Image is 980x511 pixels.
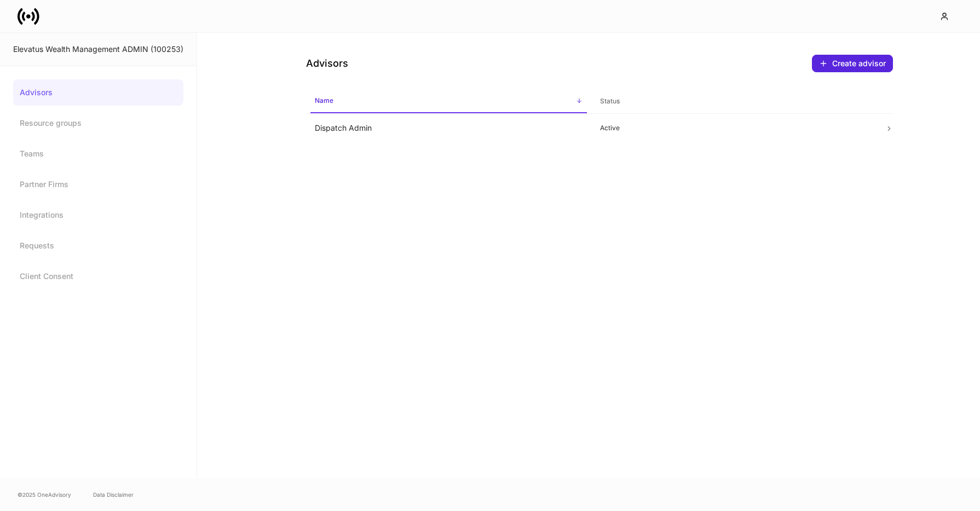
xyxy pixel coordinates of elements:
a: Integrations [13,202,183,228]
a: Advisors [13,79,183,106]
p: Active [600,124,868,132]
button: Create advisor [812,55,893,72]
h6: Name [315,95,333,106]
a: Data Disclaimer [93,490,134,499]
a: Partner Firms [13,171,183,198]
a: Teams [13,141,183,167]
h6: Status [600,96,620,106]
span: Name [310,90,587,113]
h4: Advisors [306,57,348,70]
a: Requests [13,233,183,259]
span: © 2025 OneAdvisory [18,490,71,499]
a: Client Consent [13,263,183,289]
a: Resource groups [13,110,183,136]
span: Status [596,90,872,113]
div: Elevatus Wealth Management ADMIN (100253) [13,44,183,55]
div: Create advisor [819,59,886,68]
td: Dispatch Admin [306,114,591,143]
